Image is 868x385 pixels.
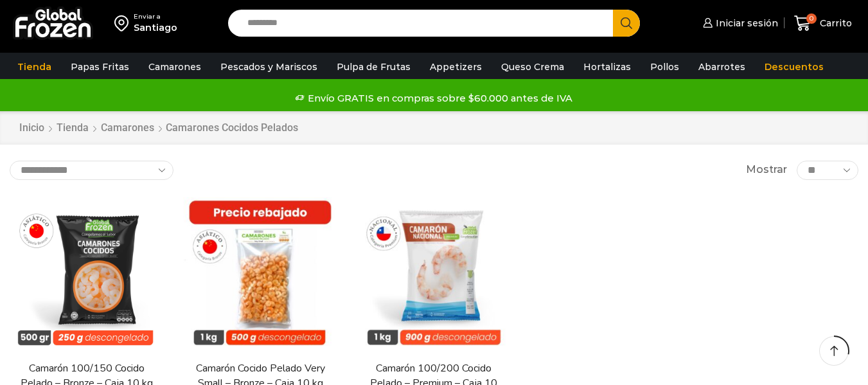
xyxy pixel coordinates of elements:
[166,121,298,134] h1: Camarones Cocidos Pelados
[423,55,488,79] a: Appetizers
[19,121,45,136] a: Inicio
[134,21,177,34] div: Santiago
[692,55,752,79] a: Abarrotes
[817,17,852,30] span: Carrito
[142,55,208,79] a: Camarones
[64,55,136,79] a: Papas Fritas
[644,55,686,79] a: Pollos
[134,12,177,21] div: Enviar a
[19,121,298,136] nav: Breadcrumb
[758,55,830,79] a: Descuentos
[100,121,155,136] a: Camarones
[713,17,778,30] span: Iniciar sesión
[10,161,173,180] select: Pedido de la tienda
[791,8,855,39] a: 0 Carrito
[114,12,134,34] img: address-field-icon.svg
[577,55,637,79] a: Hortalizas
[806,13,817,24] span: 0
[746,163,787,177] span: Mostrar
[214,55,324,79] a: Pescados y Mariscos
[495,55,571,79] a: Queso Crema
[700,10,778,36] a: Iniciar sesión
[330,55,417,79] a: Pulpa de Frutas
[613,10,640,37] button: Search button
[56,121,89,136] a: Tienda
[11,55,58,79] a: Tienda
